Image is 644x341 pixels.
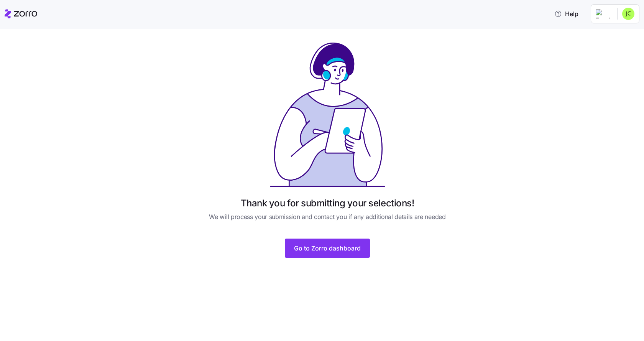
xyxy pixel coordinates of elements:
button: Go to Zorro dashboard [285,239,370,258]
span: We will process your submission and contact you if any additional details are needed [209,212,445,222]
img: 997d175fa4fa45c058fdb2c173345169 [622,8,634,20]
h1: Thank you for submitting your selections! [241,197,414,209]
span: Help [554,9,578,18]
span: Go to Zorro dashboard [294,244,361,253]
button: Help [548,6,585,21]
img: Employer logo [596,9,611,18]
